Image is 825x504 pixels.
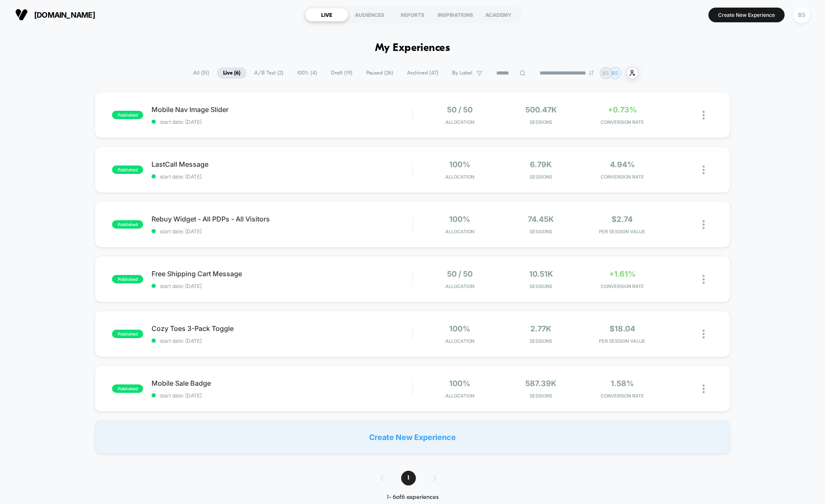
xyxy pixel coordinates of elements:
div: INSPIRATIONS [434,8,477,21]
span: 500.47k [525,105,557,114]
span: Sessions [503,119,580,125]
span: 2.77k [530,324,551,333]
span: CONVERSION RATE [584,283,661,289]
span: Allocation [445,119,474,125]
span: LastCall Message [152,160,412,168]
span: Free Shipping Cart Message [152,269,412,278]
span: PER SESSION VALUE [584,338,661,344]
div: 1 - 6 of 6 experiences [372,494,453,501]
span: A/B Test ( 2 ) [248,67,290,79]
span: Cozy Toes 3-Pack Toggle [152,324,412,333]
button: Create New Experience [708,8,785,22]
span: start date: [DATE] [152,119,412,125]
span: Sessions [503,338,580,344]
span: Rebuy Widget - All PDPs - All Visitors [152,215,412,223]
div: AUDIENCES [348,8,391,21]
span: published [112,330,143,338]
span: published [112,384,143,393]
img: Visually logo [15,8,28,21]
div: Create New Experience [95,420,730,454]
span: Live ( 6 ) [217,67,247,79]
img: close [703,165,705,174]
span: Sessions [503,229,580,235]
span: 6.79k [530,160,552,169]
span: start date: [DATE] [152,173,412,180]
span: 50 / 50 [447,269,473,278]
span: PER SESSION VALUE [584,229,661,235]
span: 100% [449,379,470,388]
span: Archived ( 47 ) [401,67,444,79]
span: [DOMAIN_NAME] [34,11,95,19]
span: Allocation [445,283,474,289]
div: REPORTS [391,8,434,21]
img: close [703,384,705,393]
button: [DOMAIN_NAME] [13,8,98,21]
span: 1.58% [611,379,634,388]
span: 100% [449,324,470,333]
p: BS [612,70,618,76]
span: published [112,220,143,229]
span: +1.61% [609,269,636,278]
span: 1 [401,471,416,485]
span: CONVERSION RATE [584,174,661,180]
div: ACADEMY [477,8,520,21]
span: 74.45k [528,215,554,224]
h1: My Experiences [375,42,450,54]
div: BS [793,7,810,23]
span: 50 / 50 [447,105,473,114]
span: Allocation [445,229,474,235]
img: close [703,330,705,339]
img: end [589,70,594,75]
p: BS [602,70,609,76]
span: Mobile Nav Image Slider [152,105,412,114]
span: 4.94% [610,160,635,169]
span: 10.51k [529,269,553,278]
button: BS [791,6,812,24]
span: 100% [449,215,470,224]
span: 587.39k [525,379,556,388]
span: start date: [DATE] [152,392,412,399]
span: Sessions [503,283,580,289]
span: CONVERSION RATE [584,119,661,125]
span: published [112,111,143,119]
span: CONVERSION RATE [584,393,661,399]
span: published [112,275,143,283]
span: 100% ( 4 ) [291,67,323,79]
span: All ( 51 ) [187,67,216,79]
img: close [703,220,705,229]
span: start date: [DATE] [152,338,412,344]
span: start date: [DATE] [152,283,412,289]
div: LIVE [305,8,348,21]
span: Draft ( 19 ) [325,67,359,79]
span: Mobile Sale Badge [152,379,412,387]
span: 100% [449,160,470,169]
span: By Label [452,70,472,76]
span: $2.74 [612,215,633,224]
span: +0.73% [608,105,637,114]
span: published [112,165,143,174]
span: $18.04 [609,324,635,333]
span: Sessions [503,393,580,399]
span: Sessions [503,174,580,180]
span: Allocation [445,338,474,344]
img: close [703,275,705,284]
img: close [703,111,705,120]
span: Allocation [445,393,474,399]
span: Allocation [445,174,474,180]
span: start date: [DATE] [152,228,412,235]
span: Paused ( 26 ) [360,67,399,79]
